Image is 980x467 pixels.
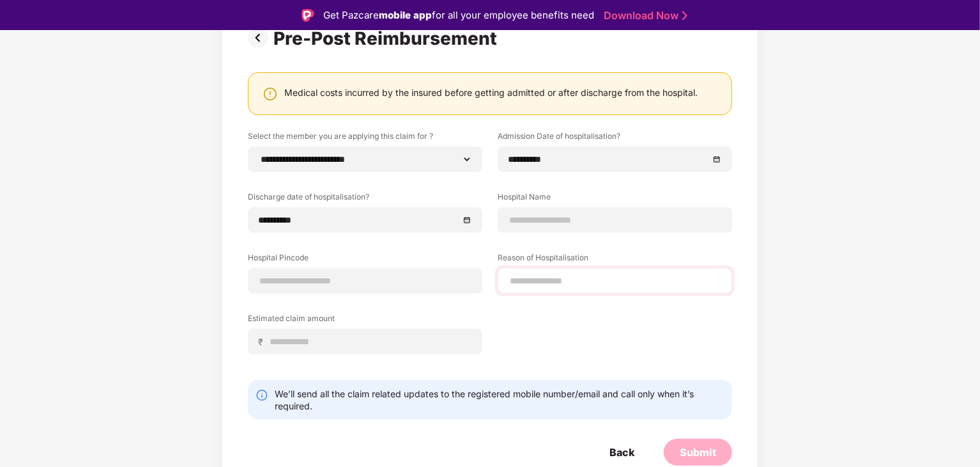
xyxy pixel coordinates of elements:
[323,8,594,23] div: Get Pazcare for all your employee benefits need
[258,336,268,348] span: ₹
[604,9,684,22] a: Download Now
[498,131,732,146] label: Admission Date of hospitalisation?
[284,86,698,99] div: Medical costs incurred by the insured before getting admitted or after discharge from the hospital.
[263,86,278,102] img: svg+xml;base64,PHN2ZyBpZD0iV2FybmluZ18tXzI0eDI0IiBkYXRhLW5hbWU9Ildhcm5pbmcgLSAyNHgyNCIgeG1sbnM9Im...
[248,131,482,146] label: Select the member you are applying this claim for ?
[609,445,634,459] div: Back
[256,389,268,402] img: svg+xml;base64,PHN2ZyBpZD0iSW5mby0yMHgyMCIgeG1sbnM9Imh0dHA6Ly93d3cudzMub3JnLzIwMDAvc3ZnIiB3aWR0aD...
[248,191,482,207] label: Discharge date of hospitalisation?
[682,9,687,22] img: Stroke
[248,28,273,48] img: svg+xml;base64,PHN2ZyBpZD0iUHJldi0zMngzMiIgeG1sbnM9Imh0dHA6Ly93d3cudzMub3JnLzIwMDAvc3ZnIiB3aWR0aD...
[273,28,502,49] div: Pre-Post Reimbursement
[498,252,732,268] label: Reason of Hospitalisation
[498,191,732,207] label: Hospital Name
[248,313,482,329] label: Estimated claim amount
[275,388,724,412] div: We’ll send all the claim related updates to the registered mobile number/email and call only when...
[248,252,482,268] label: Hospital Pincode
[680,445,716,459] div: Submit
[379,9,432,21] strong: mobile app
[302,9,314,22] img: Logo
